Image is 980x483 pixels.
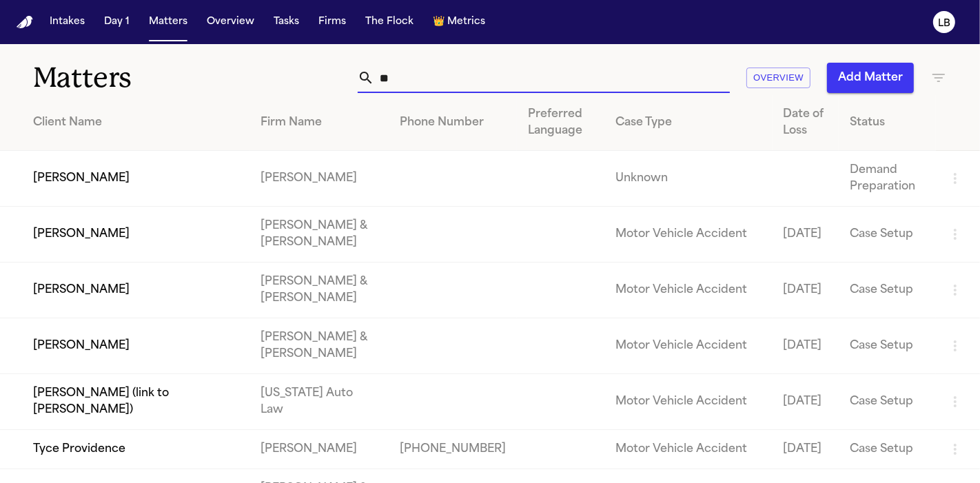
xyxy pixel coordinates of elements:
div: Status [850,114,925,131]
td: [PERSON_NAME] [249,430,389,469]
td: [DATE] [773,430,839,469]
td: Motor Vehicle Accident [604,263,773,318]
button: Matters [143,10,193,34]
td: [PERSON_NAME] & [PERSON_NAME] [249,263,389,318]
td: Case Setup [839,207,936,263]
div: Phone Number [400,114,506,131]
button: Firms [313,10,351,34]
div: Date of Loss [784,106,828,139]
td: Case Setup [839,430,936,469]
td: [DATE] [773,207,839,263]
td: Case Setup [839,263,936,318]
td: [PHONE_NUMBER] [389,430,517,469]
td: Motor Vehicle Accident [604,207,773,263]
button: Day 1 [99,10,135,34]
button: Tasks [268,10,305,34]
button: Overview [201,10,260,34]
td: [DATE] [773,374,839,430]
div: Case Type [615,114,762,131]
div: Preferred Language [528,106,593,139]
td: Motor Vehicle Accident [604,430,773,469]
td: [DATE] [773,263,839,318]
div: Client Name [33,114,238,131]
button: The Flock [360,10,419,34]
td: Demand Preparation [839,151,936,207]
td: Case Setup [839,318,936,374]
td: [PERSON_NAME] & [PERSON_NAME] [249,318,389,374]
button: Intakes [44,10,90,34]
td: Motor Vehicle Accident [604,374,773,430]
h1: Matters [33,61,285,95]
td: Motor Vehicle Accident [604,318,773,374]
td: [DATE] [773,318,839,374]
div: Firm Name [261,114,378,131]
td: Unknown [604,151,773,207]
td: [US_STATE] Auto Law [249,374,389,430]
button: Overview [746,68,810,89]
td: [PERSON_NAME] [249,151,389,207]
td: Case Setup [839,374,936,430]
img: Finch Logo [17,16,33,29]
a: Home [17,16,33,29]
button: crownMetrics [427,10,491,34]
button: Add Matter [827,63,914,93]
td: [PERSON_NAME] & [PERSON_NAME] [249,207,389,263]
